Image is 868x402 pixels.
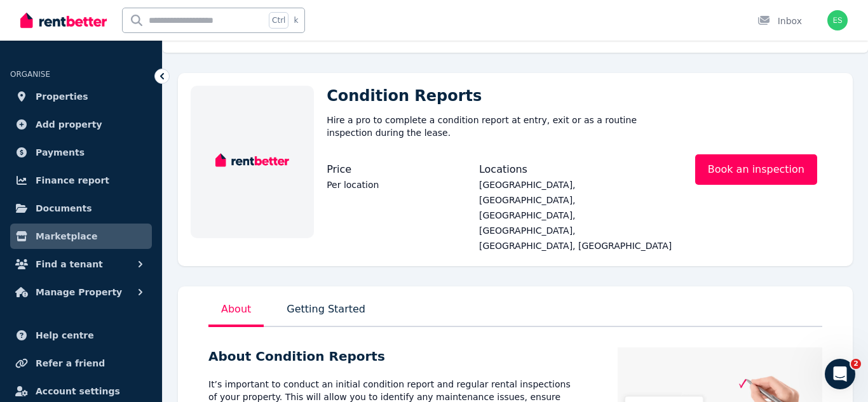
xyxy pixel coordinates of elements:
p: About [208,299,264,327]
a: Refer a friend [10,351,152,376]
h5: About Condition Reports [208,347,574,365]
a: Add property [10,112,152,137]
a: Documents [10,196,152,221]
p: Getting Started [284,299,368,327]
a: Book an inspection [695,154,817,185]
div: Inbox [757,15,802,27]
a: Payments [10,140,152,165]
span: Properties [36,89,88,104]
p: Hire a pro to complete a condition report at entry, exit or as a routine inspection during the le... [327,114,652,139]
span: Help centre [36,328,94,343]
button: Find a tenant [10,251,152,277]
span: Documents [36,201,92,216]
span: ORGANISE [10,70,50,79]
img: Condition Reports [215,147,289,171]
span: Account settings [36,384,120,399]
span: Finance report [36,173,109,188]
a: Marketplace [10,224,152,249]
button: Manage Property [10,279,152,305]
h1: Condition Reports [327,86,672,106]
img: RentBetter [20,11,107,30]
span: Refer a friend [36,356,105,371]
span: [GEOGRAPHIC_DATA], [GEOGRAPHIC_DATA], [GEOGRAPHIC_DATA], [GEOGRAPHIC_DATA], [GEOGRAPHIC_DATA], [G... [479,180,672,251]
span: Marketplace [36,229,97,244]
img: E Sharpe [827,10,848,30]
span: Per location [327,180,379,190]
iframe: Intercom live chat [825,359,855,389]
a: Properties [10,84,152,109]
a: Finance report [10,168,152,193]
p: Locations [479,162,672,177]
span: Find a tenant [36,257,103,272]
span: Add property [36,117,102,132]
span: 2 [851,359,861,369]
span: Ctrl [269,12,288,29]
span: k [294,15,298,25]
span: Manage Property [36,285,122,300]
span: Payments [36,145,85,160]
a: Help centre [10,323,152,348]
p: Price [327,162,459,177]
